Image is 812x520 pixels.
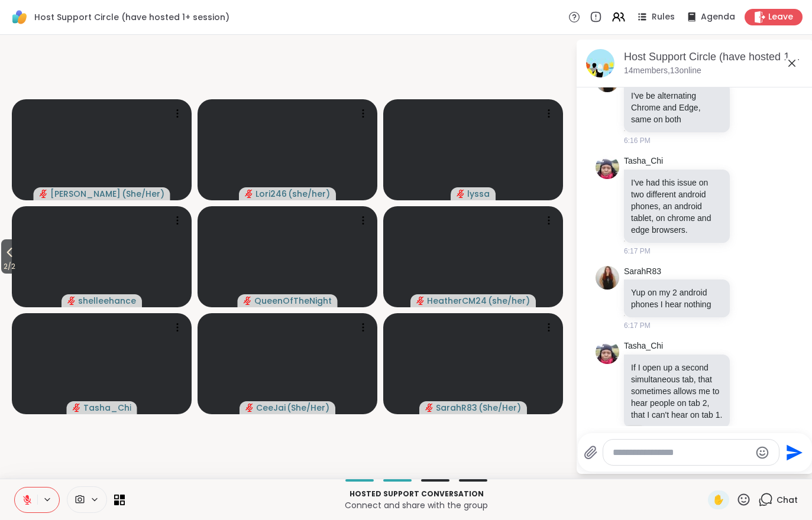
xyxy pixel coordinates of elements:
a: Tasha_Chi [624,155,663,167]
span: audio-muted [67,297,76,305]
span: Chat [777,494,798,506]
span: 6:16 PM [624,135,651,146]
span: Lori246 [255,188,287,200]
p: I've be alternating Chrome and Edge, same on both [631,90,723,125]
span: 6:17 PM [624,246,651,256]
img: Host Support Circle (have hosted 1+ session), Sep 09 [586,49,614,77]
span: ( She/Her ) [287,402,329,414]
button: Send [779,439,806,466]
p: Yup on my 2 android phones I hear nothing [631,287,723,310]
a: SarahR83 [624,266,661,278]
img: https://sharewell-space-live.sfo3.digitaloceanspaces.com/user-generated/ad949235-6f32-41e6-8b9f-9... [596,266,619,290]
span: audio-muted [245,404,254,412]
textarea: Type your message [613,447,750,459]
span: audio-muted [244,297,252,305]
span: Leave [768,11,793,23]
span: Host Support Circle (have hosted 1+ session) [34,11,229,23]
span: CeeJai [256,402,286,414]
span: audio-muted [457,190,465,198]
span: ✋ [713,493,724,507]
span: ( She/Her ) [122,188,164,200]
span: [PERSON_NAME] [50,188,121,200]
img: https://sharewell-space-live.sfo3.digitaloceanspaces.com/user-generated/de19b42f-500a-4d77-9f86-5... [596,340,619,364]
span: 6:17 PM [624,320,651,331]
span: SarahR83 [436,402,477,414]
span: audio-muted [73,404,81,412]
span: Tasha_Chi [83,402,131,414]
span: audio-muted [245,190,253,198]
span: HeatherCM24 [427,295,487,307]
span: audio-muted [40,190,48,198]
span: shelleehance [78,295,136,307]
button: 2/2 [1,239,18,274]
a: Tasha_Chi [624,340,663,352]
p: If I open up a second simultaneous tab, that sometimes allows me to hear people on tab 2, that I ... [631,362,723,421]
span: ( she/her ) [488,295,530,307]
img: https://sharewell-space-live.sfo3.digitaloceanspaces.com/user-generated/de19b42f-500a-4d77-9f86-5... [596,155,619,179]
div: Host Support Circle (have hosted 1+ session), [DATE] [624,50,804,64]
span: ( She/Her ) [478,402,521,414]
span: ( she/her ) [288,188,330,200]
p: 14 members, 13 online [624,65,701,77]
span: lyssa [467,188,490,200]
img: ShareWell Logomark [9,7,30,27]
button: Emoji picker [755,446,769,460]
p: I've had this issue on two different android phones, an android tablet, on chrome and edge browsers. [631,177,723,236]
span: QueenOfTheNight [254,295,332,307]
p: Connect and share with the group [132,499,701,511]
span: audio-muted [416,297,425,305]
span: 2 / 2 [1,259,18,274]
span: Rules [652,11,675,23]
p: Hosted support conversation [132,489,701,499]
div: Reaction list [625,426,645,445]
span: audio-muted [425,404,434,412]
span: Agenda [701,11,735,23]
